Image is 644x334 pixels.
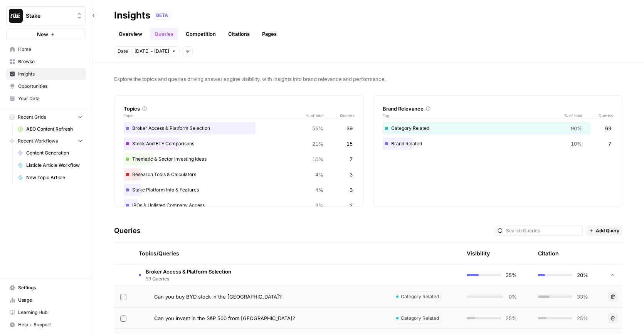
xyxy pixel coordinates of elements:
[383,122,613,134] div: Category Related
[315,186,323,194] span: 4%
[124,184,354,196] div: Stake Platform Info & Features
[6,55,86,68] a: Browse
[6,92,86,105] a: Your Data
[114,225,141,236] h3: Queries
[146,275,231,282] span: 39 Queries
[26,126,82,133] span: AEO Content Refresh
[153,12,171,19] div: BETA
[586,226,622,236] button: Add Query
[6,111,86,123] button: Recent Grids
[538,243,559,264] div: Citation
[608,140,611,148] span: 7
[6,135,86,147] button: Recent Workflows
[124,122,354,134] div: Broker Access & Platform Selection
[146,268,231,275] span: Broker Access & Platform Selection
[350,201,353,209] span: 2
[139,243,381,264] div: Topics/Queries
[181,28,220,40] a: Competition
[350,155,353,163] span: 7
[118,48,128,55] span: Date
[346,140,353,148] span: 15
[18,138,58,144] span: Recent Workflows
[124,199,354,211] div: IPOs & Unlisted Company Access
[18,309,82,316] span: Learning Hub
[506,227,580,235] input: Search Queries
[577,314,588,322] span: 25%
[224,28,254,40] a: Citations
[582,112,613,119] span: Queries
[6,282,86,294] a: Settings
[124,138,354,150] div: Stock And ETF Comparisons
[312,140,323,148] span: 21%
[346,124,353,132] span: 39
[18,297,82,304] span: Usage
[18,95,82,102] span: Your Data
[577,271,588,279] span: 20%
[18,321,82,328] span: Help + Support
[135,48,169,55] span: [DATE] - [DATE]
[26,149,82,156] span: Content Generation
[124,168,354,181] div: Research Tools & Calculators
[506,271,517,279] span: 35%
[18,284,82,291] span: Settings
[6,306,86,319] a: Learning Hub
[508,293,517,300] span: 0%
[14,159,86,171] a: Listicle Article Workflow
[154,293,282,300] span: Can you buy BYD stock in the [GEOGRAPHIC_DATA]?
[401,315,439,322] span: Category Related
[14,147,86,159] a: Content Generation
[6,29,86,40] button: New
[14,123,86,135] a: AEO Content Refresh
[596,227,619,234] span: Add Query
[6,319,86,331] button: Help + Support
[577,293,588,300] span: 33%
[350,186,353,194] span: 3
[467,250,490,257] div: Visibility
[571,140,582,148] span: 10%
[18,46,82,53] span: Home
[383,105,613,112] div: Brand Relevance
[26,12,72,20] span: Stake
[18,58,82,65] span: Browse
[18,114,46,121] span: Recent Grids
[383,138,613,150] div: Brand Related
[315,171,323,178] span: 4%
[323,112,354,119] span: Queries
[131,46,180,56] button: [DATE] - [DATE]
[312,155,323,163] span: 10%
[559,112,582,119] span: % of total
[14,171,86,184] a: New Topic Article
[257,28,281,40] a: Pages
[18,70,82,77] span: Insights
[114,28,147,40] a: Overview
[150,28,178,40] a: Queries
[114,75,622,83] span: Explore the topics and queries driving answer engine visibility, with insights into brand relevan...
[26,162,82,169] span: Listicle Article Workflow
[124,112,300,119] span: Topic
[124,105,354,112] div: Topics
[114,9,150,22] div: Insights
[6,294,86,306] a: Usage
[605,124,611,132] span: 63
[37,30,48,38] span: New
[312,124,323,132] span: 56%
[6,80,86,92] a: Opportunities
[124,153,354,165] div: Thematic & Sector Investing Ideas
[315,201,323,209] span: 3%
[6,68,86,80] a: Insights
[6,43,86,55] a: Home
[154,314,295,322] span: Can you invest in the S&P 500 from [GEOGRAPHIC_DATA]?
[506,314,517,322] span: 25%
[350,171,353,178] span: 3
[571,124,582,132] span: 90%
[18,83,82,90] span: Opportunities
[401,293,439,300] span: Category Related
[6,6,86,25] button: Workspace: Stake
[9,9,23,23] img: Stake Logo
[383,112,559,119] span: Tag
[300,112,323,119] span: % of total
[26,174,82,181] span: New Topic Article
